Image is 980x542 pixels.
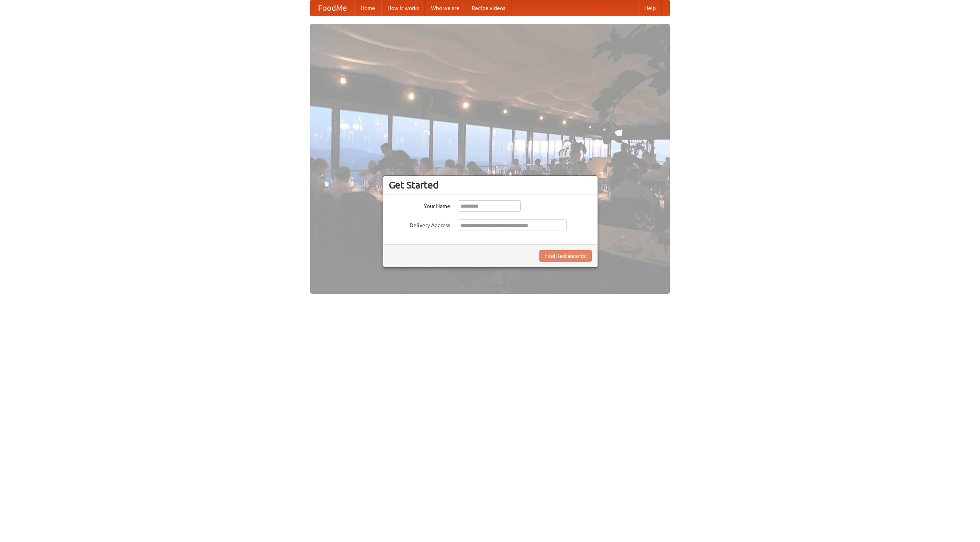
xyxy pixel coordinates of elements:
h3: Get Started [389,179,592,191]
label: Delivery Address [389,219,450,229]
a: Help [638,0,662,16]
a: Who we are [425,0,465,16]
a: How it works [381,0,425,16]
a: FoodMe [310,0,354,16]
label: Your Name [389,200,450,210]
button: Find Restaurants! [539,250,592,262]
a: Recipe videos [465,0,511,16]
a: Home [354,0,381,16]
